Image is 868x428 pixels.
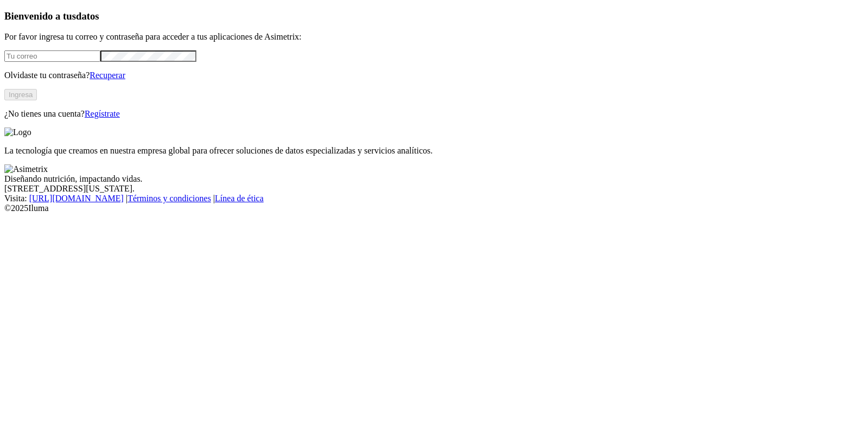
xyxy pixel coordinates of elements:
div: [STREET_ADDRESS][US_STATE]. [4,184,864,194]
p: La tecnología que creamos en nuestra empresa global para ofrecer soluciones de datos especializad... [4,146,864,156]
span: datos [76,10,99,22]
a: Términos y condiciones [127,194,211,203]
h3: Bienvenido a tus [4,10,864,22]
img: Asimetrix [4,164,48,174]
p: Por favor ingresa tu correo y contraseña para acceder a tus aplicaciones de Asimetrix: [4,32,864,42]
div: Diseñando nutrición, impactando vidas. [4,174,864,184]
a: [URL][DOMAIN_NAME] [29,194,124,203]
button: Ingresa [4,89,37,100]
input: Tu correo [4,50,100,62]
p: ¿No tienes una cuenta? [4,109,864,119]
div: © 2025 Iluma [4,203,864,213]
img: Logo [4,127,31,137]
a: Línea de ética [215,194,264,203]
a: Regístrate [85,109,120,118]
a: Recuperar [90,71,125,80]
p: Olvidaste tu contraseña? [4,71,864,80]
div: Visita : | | [4,194,864,203]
